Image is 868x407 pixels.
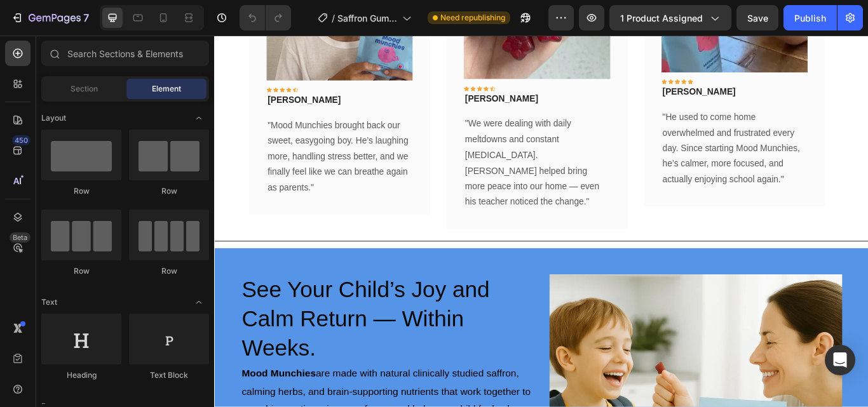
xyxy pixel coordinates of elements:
[129,185,209,197] div: Row
[609,5,731,30] button: 1 product assigned
[189,292,209,312] span: Toggle open
[12,135,31,145] div: 450
[620,11,703,25] span: 1 product assigned
[825,345,855,375] div: Open Intercom Messenger
[292,67,459,82] p: [PERSON_NAME]
[41,185,121,197] div: Row
[41,41,209,66] input: Search Sections & Elements
[214,36,868,407] iframe: Design area
[83,10,89,25] p: 7
[440,12,505,23] span: Need republishing
[41,370,121,381] div: Heading
[337,11,397,25] span: Saffron Gumies New LP | WIP
[522,86,690,178] p: "He used to come home overwhelmed and frustrated every day. Since starting Mood Munchies, he’s ca...
[736,5,778,30] button: Save
[31,279,372,383] h2: See Your Child’s Joy and Calm Return — Within Weeks.
[129,265,209,277] div: Row
[10,232,31,243] div: Beta
[240,5,291,30] div: Undo/Redo
[783,5,837,30] button: Publish
[292,95,459,204] p: "We were dealing with daily meltdowns and constant [MEDICAL_DATA]. [PERSON_NAME] helped bring mor...
[41,112,66,124] span: Layout
[71,83,98,95] span: Section
[747,13,768,23] span: Save
[189,108,209,128] span: Toggle open
[32,388,118,401] strong: Mood Munchies
[5,5,95,30] button: 7
[794,11,826,25] div: Publish
[332,11,335,25] span: /
[152,83,181,95] span: Element
[41,297,57,308] span: Text
[41,265,121,277] div: Row
[129,370,209,381] div: Text Block
[522,58,690,74] p: [PERSON_NAME]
